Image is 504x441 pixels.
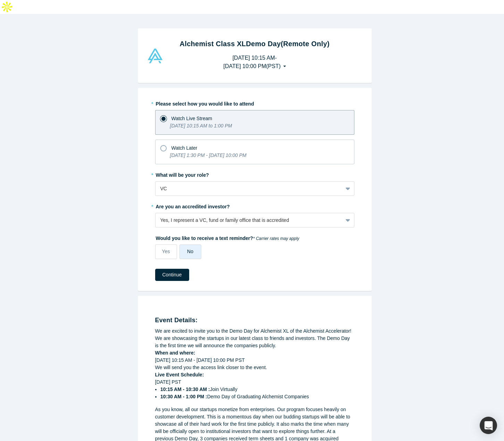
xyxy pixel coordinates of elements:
strong: Event Details: [155,317,198,324]
button: Continue [155,269,189,281]
div: [DATE] PST [155,378,354,400]
strong: When and where: [155,350,195,356]
label: What will be your role? [155,169,354,179]
div: We are showcasing the startups in our latest class to friends and investors. The Demo Day is the ... [155,335,354,349]
em: * Carrier rates may apply [253,236,299,241]
i: [DATE] 1:30 PM - [DATE] 10:00 PM [170,152,246,158]
strong: 10:30 AM - 1:00 PM : [160,394,207,399]
button: [DATE] 10:15 AM-[DATE] 10:00 PM(PST) [216,51,293,73]
span: Watch Live Stream [171,116,212,121]
strong: Live Event Schedule: [155,372,204,377]
strong: 10:15 AM - 10:30 AM : [160,386,210,392]
span: Yes [162,249,170,254]
label: Would you like to receive a text reminder? [155,232,354,242]
div: We are excited to invite you to the Demo Day for Alchemist XL of the Alchemist Accelerator! [155,327,354,335]
img: Alchemist Vault Logo [147,49,163,63]
label: Are you an accredited investor? [155,201,354,210]
label: Please select how you would like to attend [155,98,354,108]
div: [DATE] 10:15 AM - [DATE] 10:00 PM PST [155,357,354,364]
div: We will send you the access link closer to the event. [155,364,354,371]
li: Join Virtually [160,386,354,393]
div: Yes, I represent a VC, fund or family office that is accredited [160,217,338,224]
li: Demo Day of Graduating Alchemist Companies [160,393,354,400]
i: [DATE] 10:15 AM to 1:00 PM [170,123,232,128]
span: No [187,249,193,254]
strong: Alchemist Class XL Demo Day (Remote Only) [180,40,330,48]
span: Watch Later [171,145,198,151]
